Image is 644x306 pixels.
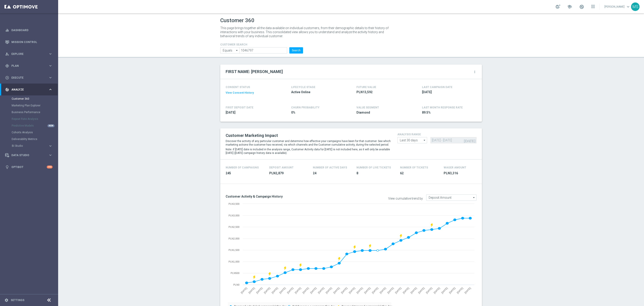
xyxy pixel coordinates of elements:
[356,86,376,89] h4: FUTURE VALUE
[12,122,58,129] div: Predictive Models
[226,69,283,74] h2: FIRST NAME: [PERSON_NAME]
[229,249,239,251] text: PLN1,500
[12,97,47,101] a: Customer 360
[11,76,48,79] span: Execute
[226,166,259,169] h4: Number of Campaigns
[11,88,48,91] span: Analyze
[229,203,239,205] text: PLN3,500
[48,144,53,148] i: keyboard_arrow_right
[422,137,427,143] i: arrow_drop_down
[5,88,53,91] div: track_changes Analyze keyboard_arrow_right
[400,171,438,175] span: 62
[5,52,48,56] div: Explore
[418,287,425,294] text: [DATE]
[422,86,452,89] h4: LAST CAMPAIGN DATE
[48,87,53,92] i: keyboard_arrow_right
[256,287,263,294] text: [DATE]
[631,2,640,11] div: MS
[240,287,248,294] text: [DATE]
[5,165,53,169] button: lightbulb Optibot +10
[472,195,476,200] i: arrow_drop_down
[5,76,48,80] div: Execute
[48,75,53,80] i: keyboard_arrow_right
[356,287,363,294] text: [DATE]
[286,287,294,294] text: [DATE]
[5,52,9,56] i: person_search
[12,136,58,142] div: Deliverability Metrics
[356,171,395,175] span: 8
[5,88,9,92] i: track_changes
[5,153,53,157] button: Data Studio keyboard_arrow_right
[269,171,307,175] span: PLN2,879
[394,287,402,294] text: [DATE]
[226,194,348,198] h3: Customer Activity & Campaign History
[48,64,53,68] i: keyboard_arrow_right
[5,28,9,32] i: equalizer
[11,161,47,173] a: Optibot
[4,298,8,302] i: settings
[226,91,254,95] button: View Consent History
[5,40,53,44] button: Mission Control
[289,47,303,54] button: Search
[47,124,55,127] div: NEW
[604,3,631,10] a: [PERSON_NAME]keyboard_arrow_down
[291,110,343,115] span: 0%
[12,109,58,116] div: Business Performance
[626,4,631,9] span: keyboard_arrow_down
[371,287,379,294] text: [DATE]
[12,137,47,141] a: Deliverability Metrics
[444,171,482,175] span: PLN3,316
[5,88,48,92] div: Analyze
[231,272,239,274] text: PLN500
[5,64,53,68] button: gps_fixed Plan keyboard_arrow_right
[397,133,477,136] h4: analysis range
[341,287,348,294] text: [DATE]
[12,131,47,134] a: Cohorts Analysis
[220,43,303,46] h4: CUSTOMER SEARCH
[5,24,53,36] div: Dashboard
[294,287,302,294] text: [DATE]
[12,142,58,149] div: BI Studio
[5,161,53,173] div: Optibot
[226,133,391,138] h2: Customer Marketing Impact
[291,86,315,89] h4: LIFECYCLE STAGE
[356,90,409,94] span: PLN13,592
[12,110,47,114] a: Business Performance
[235,47,239,53] i: arrow_drop_down
[248,287,255,294] text: [DATE]
[5,76,53,80] button: play_circle_outline Execute keyboard_arrow_right
[333,287,340,294] text: [DATE]
[5,28,53,32] button: equalizer Dashboard
[11,65,48,67] span: Plan
[422,106,463,109] span: LAST MONTH RESPONSE RATE
[226,86,278,89] h4: CONSENT STATUS
[220,26,392,38] p: This page brings together all the data available on individual customers, from their demographic ...
[12,95,58,102] div: Customer 360
[425,287,433,294] text: [DATE]
[313,171,351,175] span: 24
[313,166,347,169] h4: Number of Active Days
[397,137,427,143] input: analysis range
[220,17,482,24] h1: Customer 360
[422,90,474,94] span: 2025-09-23
[226,139,391,147] p: Discover the activity of any particular customer and determine how effective your campaigns have ...
[348,287,356,294] text: [DATE]
[5,36,53,48] div: Mission Control
[12,144,48,147] div: BI Studio
[400,166,428,169] h4: Number Of Tickets
[12,144,53,148] button: BI Studio keyboard_arrow_right
[229,214,239,217] text: PLN3,000
[356,110,409,115] span: Diamond
[5,76,9,80] i: play_circle_outline
[388,197,423,200] label: View cumulative trend by
[226,106,253,109] h4: FIRST DEPOSIT DATE
[356,106,379,109] h4: VALUE SEGMENT
[11,154,48,157] span: Data Studio
[12,116,58,122] div: Repeat Rate Analysis
[5,64,9,68] i: gps_fixed
[310,287,317,294] text: [DATE]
